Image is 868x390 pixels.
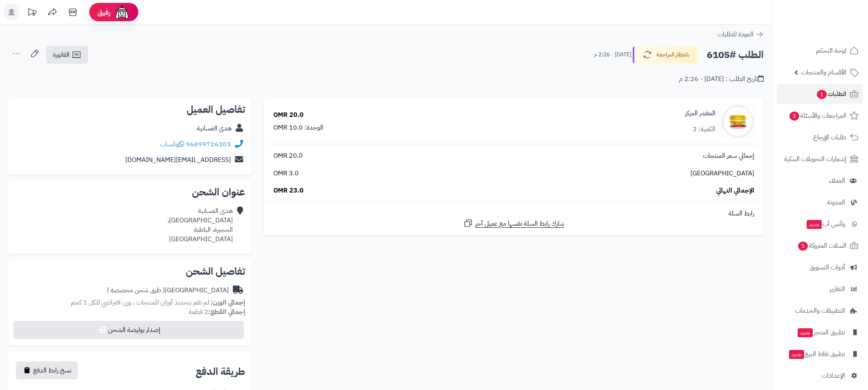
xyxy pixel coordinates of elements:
a: الطلبات1 [777,84,863,104]
img: ai-face.png [114,4,130,20]
span: إجمالي سعر المنتجات [703,151,754,161]
div: [GEOGRAPHIC_DATA] [107,286,229,295]
span: العودة للطلبات [717,29,753,39]
span: وآتس آب [806,218,845,230]
h2: تفاصيل العميل [15,105,245,114]
a: السلات المتروكة5 [777,236,863,256]
a: شارك رابط السلة نفسها مع عميل آخر [463,218,564,229]
a: إشعارات التحويلات البنكية [777,149,863,169]
a: [EMAIL_ADDRESS][DOMAIN_NAME] [125,155,231,165]
a: طلبات الإرجاع [777,128,863,147]
a: المقشر المركز [685,109,715,118]
button: بانتظار المراجعة [633,46,698,63]
div: رابط السلة [267,209,760,218]
span: الفاتورة [53,50,70,60]
span: التطبيقات والخدمات [795,305,845,316]
a: أدوات التسويق [777,258,863,277]
a: 96899726303 [186,139,231,149]
span: التقارير [830,283,845,295]
span: جديد [789,350,804,359]
h2: تفاصيل الشحن [15,267,245,276]
span: المدونة [827,197,845,208]
a: لوحة التحكم [777,41,863,61]
span: 5 [798,242,808,251]
a: المدونة [777,193,863,212]
strong: إجمالي القطع: [208,307,245,317]
span: تطبيق المتجر [797,327,845,338]
div: الكمية: 2 [693,125,715,134]
a: الإعدادات [777,366,863,386]
span: 1 [817,90,827,99]
span: أدوات التسويق [809,262,845,273]
span: جديد [807,220,822,229]
span: [GEOGRAPHIC_DATA] [690,169,754,178]
a: الفاتورة [46,46,88,64]
span: الإعدادات [822,370,845,381]
span: نسخ رابط الدفع [33,365,71,375]
span: ( طرق شحن مخصصة ) [107,285,165,295]
a: واتساب [160,139,184,149]
span: شارك رابط السلة نفسها مع عميل آخر [475,219,564,229]
span: الطلبات [816,88,846,100]
img: 1739575568-cm5h90uvo0xar01klg5zoc1bm__D8_A7_D9_84_D9_85_D9_82_D8_B4_D8_B1__D8_A7_D9_84_D9_85_D8_B... [722,105,754,138]
div: هدى الغسانية [GEOGRAPHIC_DATA]، الحجيرة، الباطنة [GEOGRAPHIC_DATA] [167,206,233,244]
span: 23.0 OMR [273,186,304,195]
h2: طريقة الدفع [196,367,245,377]
span: الإجمالي النهائي [716,186,754,195]
a: وآتس آبجديد [777,214,863,234]
a: المراجعات والأسئلة3 [777,106,863,126]
span: لوحة التحكم [816,45,846,56]
span: 20.0 OMR [273,151,303,161]
small: 2 قطعة [189,307,245,317]
a: العودة للطلبات [717,29,764,39]
span: 3.0 OMR [273,169,299,178]
div: 20.0 OMR [273,110,304,120]
span: المراجعات والأسئلة [789,110,846,121]
a: العملاء [777,171,863,191]
button: نسخ رابط الدفع [16,361,78,379]
span: لم تقم بتحديد أوزان للمنتجات ، وزن افتراضي للكل 1 كجم [71,298,209,307]
a: تحديثات المنصة [22,4,42,22]
a: تطبيق المتجرجديد [777,323,863,342]
small: [DATE] - 2:26 م [594,51,631,59]
button: إصدار بوليصة الشحن [14,321,244,339]
a: هدى الغسانية [197,123,232,133]
span: جديد [798,328,813,337]
h2: عنوان الشحن [15,187,245,197]
span: تطبيق نقاط البيع [788,348,845,360]
a: التطبيقات والخدمات [777,301,863,321]
div: الوحدة: 10.0 OMR [273,123,323,132]
span: طلبات الإرجاع [813,132,846,143]
a: التقارير [777,279,863,299]
span: العملاء [829,175,845,186]
span: الأقسام والمنتجات [801,67,846,78]
div: تاريخ الطلب : [DATE] - 2:26 م [679,74,764,84]
span: رفيق [97,7,110,17]
span: 3 [789,112,800,121]
span: إشعارات التحويلات البنكية [784,153,846,165]
strong: إجمالي الوزن: [211,298,245,307]
a: تطبيق نقاط البيعجديد [777,344,863,364]
img: logo-2.png [812,17,860,34]
span: السلات المتروكة [797,240,846,251]
h2: الطلب #6105 [707,47,764,63]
